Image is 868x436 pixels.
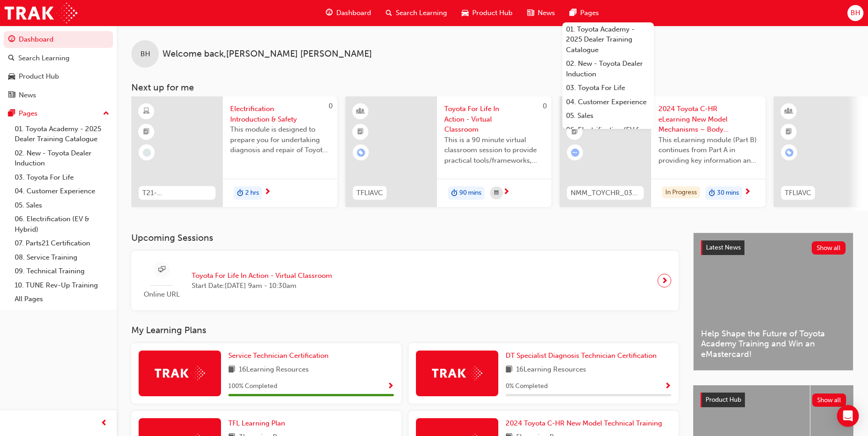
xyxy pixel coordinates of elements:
span: Dashboard [336,8,371,18]
a: 0T21-FOD_HVIS_PREREQElectrification Introduction & SafetyThis module is designed to prepare you f... [131,96,337,207]
a: Latest NewsShow all [701,240,846,255]
span: BH [851,8,860,18]
a: Dashboard [4,31,113,48]
span: news-icon [8,91,15,100]
img: Trak [5,3,77,23]
span: T21-FOD_HVIS_PREREQ [142,188,212,198]
span: learningResourceType_INSTRUCTOR_LED-icon [786,106,792,117]
span: duration-icon [709,187,715,199]
img: Trak [155,366,205,380]
a: Search Learning [4,50,113,67]
span: Product Hub [472,8,512,18]
span: 16 Learning Resources [516,364,586,376]
div: Pages [19,108,38,119]
a: 0TFLIAVCToyota For Life In Action - Virtual ClassroomThis is a 90 minute virtual classroom sessio... [345,96,551,207]
span: 30 mins [717,188,739,198]
span: car-icon [462,7,469,19]
h3: Upcoming Sessions [131,233,679,243]
div: In Progress [662,186,700,199]
a: 06. Electrification (EV & Hybrid) [562,123,654,147]
span: Online URL [139,289,184,300]
a: 2024 Toyota C-HR New Model Technical Training [506,418,666,429]
button: BH [847,5,863,21]
span: prev-icon [101,418,108,429]
h3: My Learning Plans [131,325,679,335]
a: 05. Sales [11,198,113,213]
button: Show Progress [387,381,394,392]
span: Toyota For Life In Action - Virtual Classroom [192,271,332,281]
a: 02. New - Toyota Dealer Induction [562,57,654,81]
h3: Next up for me [117,82,868,93]
span: 0 [329,102,333,110]
span: Toyota For Life In Action - Virtual Classroom [444,104,544,135]
a: 08. Service Training [11,250,113,265]
span: NMM_TOYCHR_032024_MODULE_4 [571,188,640,198]
a: Online URLToyota For Life In Action - Virtual ClassroomStart Date:[DATE] 9am - 10:30am [139,258,671,303]
span: book-icon [506,364,512,376]
span: News [538,8,555,18]
a: 09. Technical Training [11,264,113,278]
span: learningRecordVerb_ENROLL-icon [785,149,793,157]
div: News [19,90,36,101]
a: 07. Parts21 Certification [11,236,113,250]
span: 0 [543,102,547,110]
img: Trak [432,366,482,380]
span: sessionType_ONLINE_URL-icon [158,264,165,276]
span: Welcome back , [PERSON_NAME] [PERSON_NAME] [162,49,372,59]
span: 0 % Completed [506,381,548,392]
a: All Pages [11,292,113,306]
span: This eLearning module (Part B) continues from Part A in providing key information and specificati... [658,135,758,166]
a: 03. Toyota For Life [562,81,654,95]
span: search-icon [386,7,392,19]
span: This module is designed to prepare you for undertaking diagnosis and repair of Toyota & Lexus Ele... [230,124,330,155]
a: Product HubShow all [701,393,846,407]
span: learningRecordVerb_NONE-icon [143,149,151,157]
span: TFLIAVC [356,188,383,198]
a: Latest NewsShow allHelp Shape the Future of Toyota Academy Training and Win an eMastercard! [693,233,853,371]
span: car-icon [8,73,15,81]
a: news-iconNews [520,4,562,22]
span: learningResourceType_ELEARNING-icon [143,106,150,117]
span: DT Specialist Diagnosis Technician Certification [506,351,657,360]
span: booktick-icon [357,126,364,138]
a: search-iconSearch Learning [378,4,454,22]
span: next-icon [264,188,271,197]
span: guage-icon [8,36,15,44]
a: 01. Toyota Academy - 2025 Dealer Training Catalogue [562,22,654,57]
a: Product Hub [4,68,113,85]
span: duration-icon [451,187,458,199]
a: car-iconProduct Hub [454,4,520,22]
span: booktick-icon [571,126,578,138]
span: Help Shape the Future of Toyota Academy Training and Win an eMastercard! [701,329,846,360]
span: Electrification Introduction & Safety [230,104,330,124]
a: TFL Learning Plan [228,418,289,429]
button: DashboardSearch LearningProduct HubNews [4,29,113,105]
a: NMM_TOYCHR_032024_MODULE_42024 Toyota C-HR eLearning New Model Mechanisms – Body Electrical – Par... [560,96,766,207]
span: 2024 Toyota C-HR eLearning New Model Mechanisms – Body Electrical – Part B (Module 4) [658,104,758,135]
span: Pages [580,8,599,18]
div: Product Hub [19,71,59,82]
span: learningResourceType_INSTRUCTOR_LED-icon [357,106,364,117]
span: Product Hub [706,396,741,404]
a: 05. Sales [562,109,654,123]
a: Service Technician Certification [228,351,332,361]
a: pages-iconPages [562,4,606,22]
span: calendar-icon [494,187,499,199]
span: 2 hrs [245,188,259,198]
button: Show all [812,393,846,407]
a: 04. Customer Experience [11,184,113,198]
a: 06. Electrification (EV & Hybrid) [11,212,113,236]
a: 02. New - Toyota Dealer Induction [11,146,113,170]
span: Latest News [706,244,741,251]
span: This is a 90 minute virtual classroom session to provide practical tools/frameworks, behaviours a... [444,135,544,166]
span: booktick-icon [786,126,792,138]
a: 10. TUNE Rev-Up Training [11,278,113,292]
span: TFL Learning Plan [228,419,285,427]
button: Pages [4,105,113,122]
span: up-icon [103,108,109,120]
span: 2024 Toyota C-HR New Model Technical Training [506,419,662,427]
span: pages-icon [8,110,15,118]
span: next-icon [661,274,668,287]
a: 03. Toyota For Life [11,170,113,185]
a: 04. Customer Experience [562,95,654,109]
